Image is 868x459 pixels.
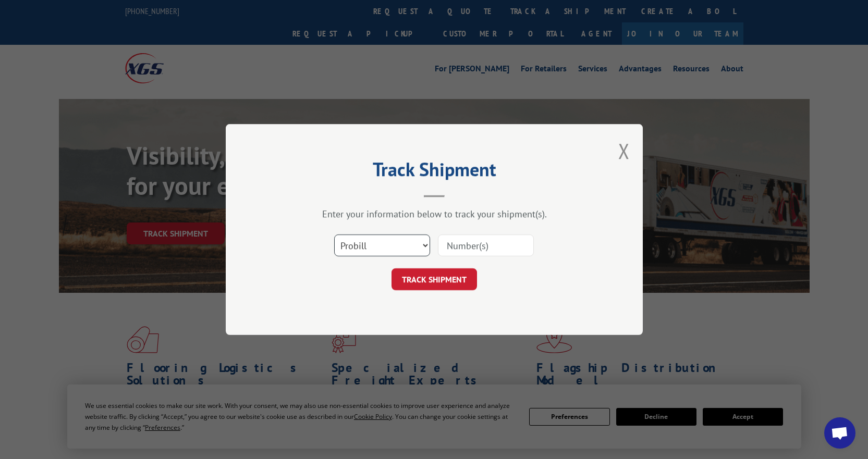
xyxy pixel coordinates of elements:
[278,208,591,220] div: Enter your information below to track your shipment(s).
[438,234,534,256] input: Number(s)
[824,417,855,449] div: Open chat
[392,268,477,290] button: TRACK SHIPMENT
[278,162,591,182] h2: Track Shipment
[618,137,630,165] button: Close modal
